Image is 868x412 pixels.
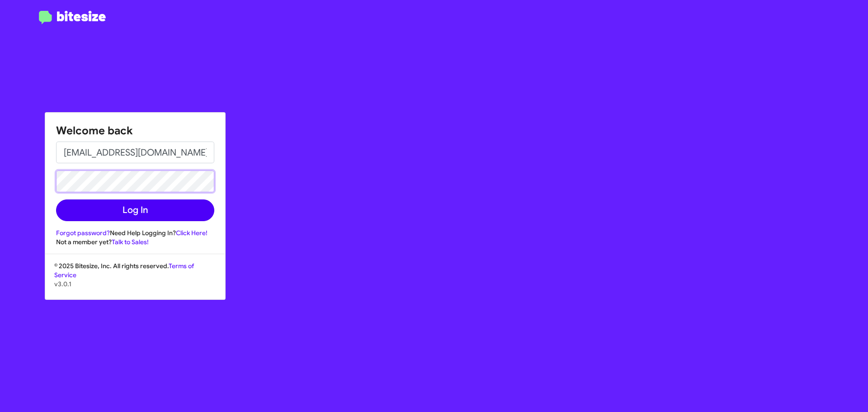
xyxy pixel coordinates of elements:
h1: Welcome back [56,123,214,138]
a: Talk to Sales! [112,238,149,246]
button: Log In [56,199,214,221]
a: Forgot password? [56,229,110,237]
div: Need Help Logging In? [56,228,214,237]
div: Not a member yet? [56,237,214,246]
div: © 2025 Bitesize, Inc. All rights reserved. [45,261,225,299]
a: Click Here! [176,229,208,237]
p: v3.0.1 [54,279,216,289]
input: Email address [56,142,214,163]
